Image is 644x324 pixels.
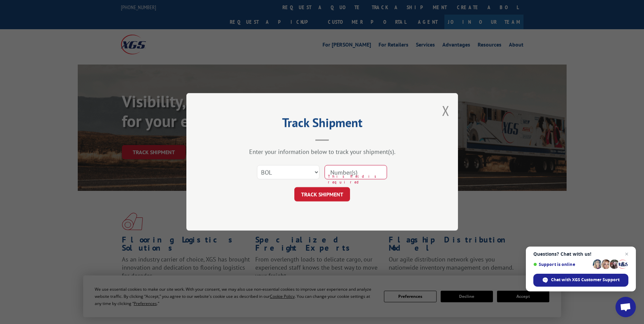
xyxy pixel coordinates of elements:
[328,174,387,185] span: This field is required
[551,277,620,283] span: Chat with XGS Customer Support
[623,250,631,258] span: Close chat
[533,274,628,287] div: Chat with XGS Customer Support
[294,187,350,202] button: TRACK SHIPMENT
[533,251,628,257] span: Questions? Chat with us!
[220,118,424,131] h2: Track Shipment
[220,148,424,156] div: Enter your information below to track your shipment(s).
[325,165,387,180] input: Number(s)
[442,102,449,120] button: Close modal
[615,297,636,317] div: Open chat
[533,262,590,267] span: Support is online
